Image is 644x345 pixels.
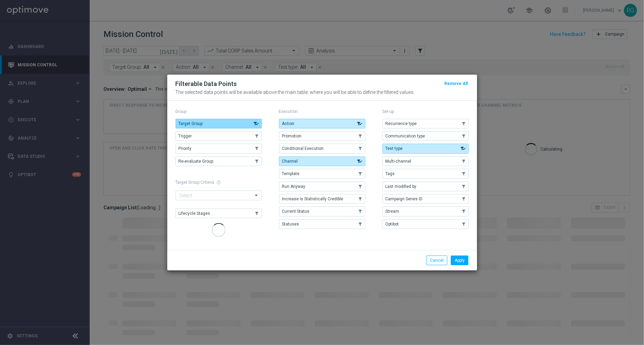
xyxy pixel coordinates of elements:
button: Multi-channel [383,156,469,166]
button: Lifecycle Stages [176,209,262,218]
p: Group [176,109,262,114]
button: Conditional Execution [279,144,365,153]
span: Trigger [179,134,192,138]
span: Increase Is Statistically Credible [282,197,344,201]
span: Promotion [282,134,302,138]
button: Test type [383,144,469,153]
button: Recurrence type [383,119,469,128]
p: Set-up [383,109,469,114]
span: Conditional Execution [282,146,324,151]
button: Statuses [279,219,365,229]
button: Channel [279,156,365,166]
button: Template [279,169,365,179]
span: Current Status [282,209,310,214]
button: Apply [451,256,468,265]
span: Template [282,171,300,176]
span: Last modified by [386,184,417,189]
button: Campaign Series ID [383,194,469,204]
button: Target Group [176,119,262,128]
span: Run Anyway [282,184,306,189]
span: Recurrence type [386,121,417,126]
span: Lifecycle Stages [179,211,210,216]
button: Trigger [176,131,262,141]
span: Statuses [282,222,299,227]
button: Current Status [279,207,365,216]
p: The selected data points will be available above the main table, where you will be able to define... [176,89,469,95]
button: Optibot [383,219,469,229]
button: Promotion [279,131,365,141]
button: Priority [176,144,262,153]
button: Run Anyway [279,182,365,191]
button: Action [279,119,365,128]
span: Optibot [386,222,399,227]
button: Re-evaluate Group [176,156,262,166]
span: Tags [386,171,395,176]
span: Multi-channel [386,159,412,164]
h1: Target Group Criteria [176,180,262,185]
span: Communication type [386,134,425,138]
button: Communication type [383,131,469,141]
button: Cancel [426,256,447,265]
span: Action [282,121,295,126]
span: Campaign Series ID [386,197,423,201]
span: Test type [386,146,403,151]
h2: Filterable Data Points [176,80,237,88]
button: Stream [383,207,469,216]
span: Channel [282,159,298,164]
button: Tags [383,169,469,179]
span: Target Group [179,121,203,126]
span: help_outline [217,180,221,185]
button: Last modified by [383,182,469,191]
span: Stream [386,209,399,214]
button: Increase Is Statistically Credible [279,194,365,204]
p: Execution [279,109,365,114]
span: Priority [179,146,192,151]
span: Re-evaluate Group [179,159,214,164]
button: Remove All [444,80,469,87]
